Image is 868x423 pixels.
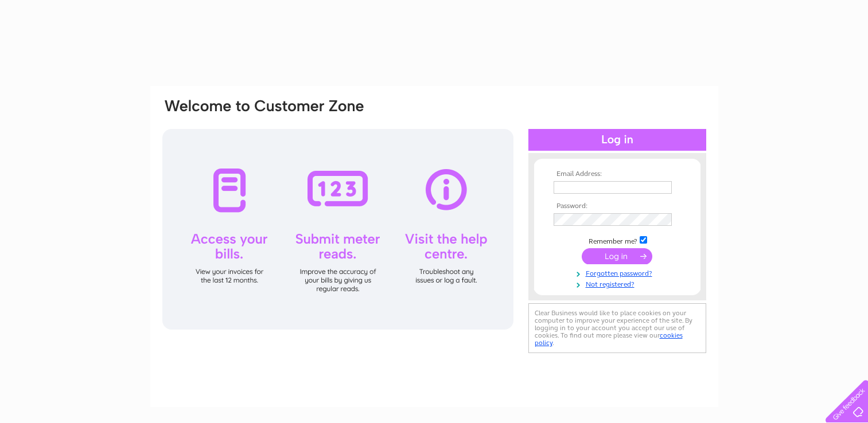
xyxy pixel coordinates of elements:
div: Clear Business would like to place cookies on your computer to improve your experience of the sit... [528,303,706,353]
a: Not registered? [554,278,684,289]
input: Submit [582,248,652,264]
td: Remember me? [551,234,684,246]
a: Forgotten password? [554,267,684,278]
th: Password: [551,202,684,210]
a: cookies policy [535,331,683,347]
th: Email Address: [551,170,684,178]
